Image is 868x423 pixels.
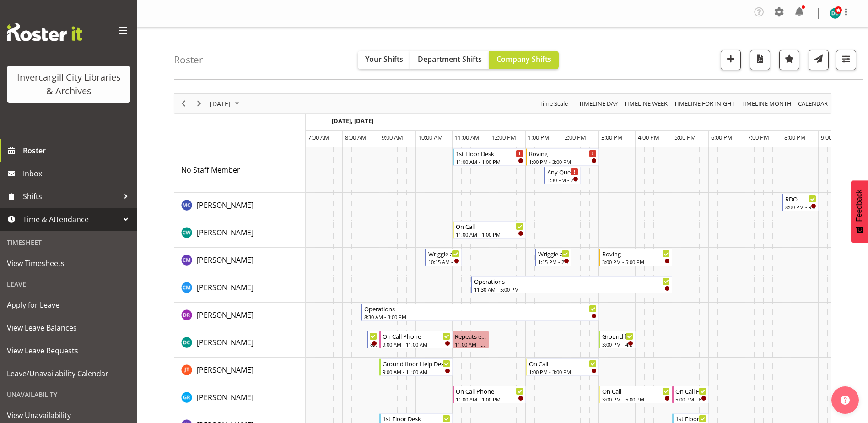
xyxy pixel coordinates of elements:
div: 1:00 PM - 3:00 PM [529,158,597,165]
a: No Staff Member [181,164,240,175]
span: No Staff Member [181,165,240,175]
button: Download a PDF of the roster for the current day [750,50,770,70]
span: Timeline Day [578,98,619,109]
div: Operations [364,304,597,313]
td: No Staff Member resource [174,147,306,193]
h4: Roster [174,54,203,65]
span: [PERSON_NAME] [197,392,253,402]
div: On Call Phone [675,386,706,396]
div: 3:00 PM - 5:00 PM [602,396,670,403]
td: Aurora Catu resource [174,193,306,220]
span: Timeline Fortnight [673,98,736,109]
a: [PERSON_NAME] [197,364,253,375]
button: Timeline Week [623,98,669,109]
button: Previous [178,98,190,109]
a: [PERSON_NAME] [197,309,253,320]
a: [PERSON_NAME] [197,200,253,211]
span: [PERSON_NAME] [197,365,253,375]
button: Fortnight [673,98,737,109]
button: Your Shifts [358,51,410,69]
div: 8:40 AM - 9:00 AM [370,341,377,348]
div: Leave [2,275,135,293]
span: Your Shifts [365,54,403,64]
a: [PERSON_NAME] [197,337,253,348]
a: [PERSON_NAME] [197,227,253,238]
a: View Timesheets [2,252,135,275]
div: Repeats every [DATE] - [PERSON_NAME] [455,331,487,341]
button: Filter Shifts [836,50,856,70]
span: 5:00 PM [674,133,696,141]
div: 11:00 AM - 1:00 PM [456,158,523,165]
div: Grace Roscoe-Squires"s event - On Call Begin From Monday, September 15, 2025 at 3:00:00 PM GMT+12... [599,386,672,403]
div: 1:30 PM - 2:30 PM [547,176,578,184]
span: calendar [797,98,829,109]
span: [PERSON_NAME] [197,337,253,347]
span: Timeline Week [623,98,669,109]
a: [PERSON_NAME] [197,255,253,266]
div: 11:00 AM - 1:00 PM [456,396,523,403]
div: Timesheet [2,233,135,252]
img: Rosterit website logo [7,23,82,41]
div: 11:00 AM - 12:00 PM [455,341,487,348]
span: 10:00 AM [418,133,443,141]
span: Feedback [855,190,863,222]
img: donald-cunningham11616.jpg [830,8,841,19]
span: View Leave Balances [7,321,130,335]
div: Glen Tomlinson"s event - Ground floor Help Desk Begin From Monday, September 15, 2025 at 9:00:00 ... [379,358,453,376]
div: Chamique Mamolo"s event - Wriggle and Rhyme Begin From Monday, September 15, 2025 at 1:15:00 PM G... [535,249,571,266]
div: Chamique Mamolo"s event - Roving Begin From Monday, September 15, 2025 at 3:00:00 PM GMT+12:00 En... [599,249,672,266]
div: Donald Cunningham"s event - Newspapers Begin From Monday, September 15, 2025 at 8:40:00 AM GMT+12... [367,331,379,348]
a: View Leave Balances [2,316,135,339]
span: Inbox [23,167,133,180]
button: Send a list of all shifts for the selected filtered period to all rostered employees. [809,50,829,70]
div: Grace Roscoe-Squires"s event - On Call Phone Begin From Monday, September 15, 2025 at 5:00:00 PM ... [672,386,709,403]
span: 4:00 PM [638,133,659,141]
div: Roving [602,249,670,258]
div: 9:00 AM - 11:00 AM [383,341,450,348]
button: Highlight an important date within the roster. [779,50,799,70]
div: On Call Phone [456,386,523,396]
span: 9:00 AM [382,133,403,141]
div: On Call [529,359,597,368]
div: Debra Robinson"s event - Operations Begin From Monday, September 15, 2025 at 8:30:00 AM GMT+12:00... [361,304,599,321]
div: Aurora Catu"s event - RDO Begin From Monday, September 15, 2025 at 8:00:00 PM GMT+12:00 Ends At M... [782,194,819,211]
span: [DATE], [DATE] [332,117,373,125]
span: 9:00 PM [821,133,842,141]
div: Catherine Wilson"s event - On Call Begin From Monday, September 15, 2025 at 11:00:00 AM GMT+12:00... [453,221,526,239]
div: No Staff Member"s event - Any Questions Begin From Monday, September 15, 2025 at 1:30:00 PM GMT+1... [544,167,581,184]
span: Shifts [23,190,119,203]
button: Department Shifts [410,51,489,69]
div: 1:15 PM - 2:15 PM [538,258,569,266]
div: 1:00 PM - 3:00 PM [529,368,597,375]
span: Time & Attendance [23,212,119,226]
div: Donald Cunningham"s event - Repeats every monday - Donald Cunningham Begin From Monday, September... [453,331,489,348]
div: Ground floor Help Desk [602,331,633,341]
span: 11:00 AM [455,133,480,141]
span: 7:00 AM [308,133,329,141]
span: 12:00 PM [491,133,516,141]
a: View Leave Requests [2,339,135,362]
div: 3:00 PM - 5:00 PM [602,258,670,266]
button: Time Scale [538,98,570,109]
span: 3:00 PM [601,133,623,141]
div: 8:30 AM - 3:00 PM [364,313,597,320]
span: [DATE] [209,98,232,109]
div: Wriggle and Rhyme [538,249,569,258]
a: [PERSON_NAME] [197,392,253,403]
span: Leave/Unavailability Calendar [7,367,130,380]
div: Cindy Mulrooney"s event - Operations Begin From Monday, September 15, 2025 at 11:30:00 AM GMT+12:... [471,276,672,293]
button: Feedback - Show survey [851,180,868,243]
div: On Call [456,222,523,231]
button: Timeline Month [740,98,793,109]
td: Debra Robinson resource [174,303,306,330]
button: Add a new shift [721,50,741,70]
div: 9:00 AM - 11:00 AM [383,368,450,375]
span: View Unavailability [7,408,130,422]
td: Glen Tomlinson resource [174,358,306,385]
div: Unavailability [2,385,135,404]
td: Donald Cunningham resource [174,330,306,358]
td: Cindy Mulrooney resource [174,275,306,303]
span: 2:00 PM [565,133,586,141]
